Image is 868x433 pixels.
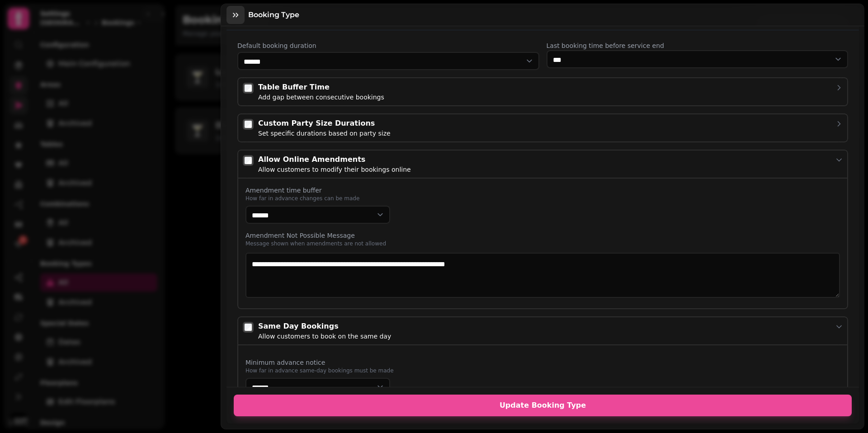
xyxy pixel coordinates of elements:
div: Set specific durations based on party size [258,129,391,138]
div: Custom Party Size Durations [258,118,391,129]
p: Message shown when amendments are not allowed [245,240,840,247]
div: Same Day Bookings [258,321,391,332]
h3: Booking Type [248,9,303,20]
span: Update Booking Type [245,402,841,409]
label: Amendment time buffer [245,186,840,195]
div: Add gap between consecutive bookings [258,93,384,102]
div: Table Buffer Time [258,82,384,93]
label: Minimum advance notice [245,358,840,367]
div: Allow customers to book on the same day [258,332,391,341]
p: How far in advance changes can be made [245,195,840,202]
label: Amendment Not Possible Message [245,231,840,240]
label: Last booking time before service end [547,41,849,50]
div: Allow Online Amendments [258,154,411,165]
p: How far in advance same-day bookings must be made [245,367,840,374]
label: Default booking duration [237,41,539,50]
div: Allow customers to modify their bookings online [258,165,411,174]
button: Update Booking Type [234,395,852,416]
